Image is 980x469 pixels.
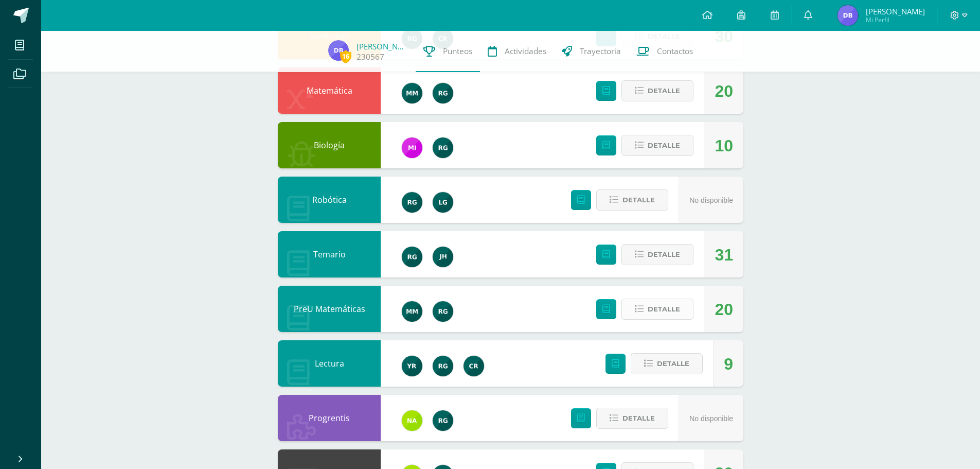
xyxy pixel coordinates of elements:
span: No disponible [689,414,733,423]
button: Detalle [596,189,668,211]
img: 1db98052dca881449f0211f5f787ea0a.png [838,5,858,26]
a: Punteos [416,31,480,72]
div: 10 [715,123,733,169]
img: 24ef3269677dd7dd963c57b86ff4a022.png [402,192,422,213]
img: 24ef3269677dd7dd963c57b86ff4a022.png [433,356,453,376]
span: Detalle [648,300,680,319]
div: Progrentis [278,395,381,441]
a: [PERSON_NAME] [357,41,408,51]
span: Trayectoria [580,46,621,57]
button: Detalle [631,353,703,374]
img: 24ef3269677dd7dd963c57b86ff4a022.png [433,137,453,158]
div: PreU Matemáticas [278,286,381,332]
span: Actividades [505,46,546,57]
a: Contactos [629,31,701,72]
div: Temario [278,231,381,277]
img: e71b507b6b1ebf6fbe7886fc31de659d.png [402,137,422,158]
span: 16 [340,50,351,63]
img: ea0e1a9c59ed4b58333b589e14889882.png [402,83,422,103]
span: Punteos [443,46,472,57]
div: Matemática [278,67,381,114]
span: Contactos [657,46,693,57]
img: 2f952caa3f07b7df01ee2ceb26827530.png [433,247,453,267]
button: Detalle [621,299,693,320]
img: d623eda778747ddb571c6f862ad83539.png [433,192,453,213]
img: 24ef3269677dd7dd963c57b86ff4a022.png [433,83,453,103]
img: 35a337993bdd6a3ef9ef2b9abc5596bd.png [402,410,422,431]
a: Trayectoria [554,31,629,72]
img: e534704a03497a621ce20af3abe0ca0c.png [464,356,484,376]
span: Detalle [657,354,689,373]
img: 24ef3269677dd7dd963c57b86ff4a022.png [433,410,453,431]
div: Biología [278,122,381,168]
div: 20 [715,68,733,114]
span: Detalle [622,409,655,428]
span: No disponible [689,196,733,204]
div: Robótica [278,177,381,223]
img: 24ef3269677dd7dd963c57b86ff4a022.png [402,247,422,267]
span: [PERSON_NAME] [866,6,925,16]
button: Detalle [621,80,693,101]
img: ea0e1a9c59ed4b58333b589e14889882.png [402,301,422,322]
span: Detalle [648,136,680,155]
img: 24ef3269677dd7dd963c57b86ff4a022.png [433,301,453,322]
button: Detalle [596,408,668,429]
a: Actividades [480,31,554,72]
div: 9 [724,341,733,387]
img: 765d7ba1372dfe42393184f37ff644ec.png [402,356,422,376]
div: Lectura [278,340,381,387]
button: Detalle [621,135,693,156]
img: 1db98052dca881449f0211f5f787ea0a.png [328,40,349,61]
button: Detalle [621,244,693,265]
span: Mi Perfil [866,15,925,24]
span: Detalle [648,245,680,264]
a: 230567 [357,51,384,62]
div: 31 [715,232,733,278]
span: Detalle [648,81,680,100]
div: 20 [715,286,733,333]
span: Detalle [622,190,655,210]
